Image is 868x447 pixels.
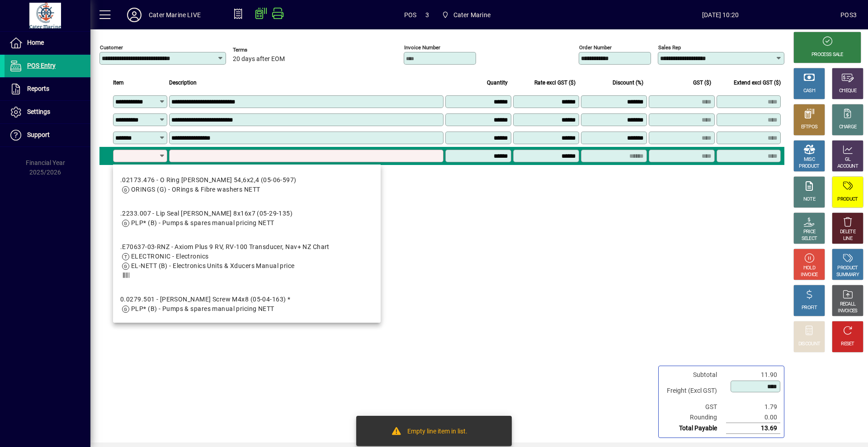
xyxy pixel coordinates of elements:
[613,78,643,88] span: Discount (%)
[662,423,726,434] td: Total Payable
[149,8,201,22] div: Cater Marine LIVE
[600,8,840,22] span: [DATE] 10:20
[837,163,858,170] div: ACCOUNT
[837,265,858,272] div: PRODUCT
[803,88,815,94] div: CASH
[5,78,90,100] a: Reports
[27,108,50,115] span: Settings
[120,242,330,252] div: .E70637-03-RNZ - Axiom Plus 9 RV, RV-100 Transducer, Nav+ NZ Chart
[120,209,292,218] div: .2233.007 - Lip Seal [PERSON_NAME] 8x16x7 (05-29-135)
[838,308,857,315] div: INVOICES
[799,163,819,170] div: PRODUCT
[840,301,856,308] div: RECALL
[726,423,780,434] td: 13.69
[5,32,90,54] a: Home
[233,56,285,63] span: 20 days after EOM
[839,124,857,131] div: CHARGE
[120,295,290,304] div: 0.0279.501 - [PERSON_NAME] Screw M4x8 (05-04-163) *
[453,8,491,22] span: Cater Marine
[113,321,381,354] mat-option: 0.2172.142 - O Ring Johnson 90x2,5 (05-06-503)
[438,7,494,23] span: Cater Marine
[662,402,726,412] td: GST
[726,402,780,412] td: 1.79
[734,78,781,88] span: Extend excl GST ($)
[120,175,297,185] div: .02173.476 - O Ring [PERSON_NAME] 54,6x2,4 (05-06-597)
[802,305,817,311] div: PROFIT
[803,265,815,272] div: HOLD
[27,39,44,46] span: Home
[113,168,381,202] mat-option: .02173.476 - O Ring Johnson 54,6x2,4 (05-06-597)
[658,44,681,51] mat-label: Sales rep
[120,7,149,23] button: Profile
[487,78,508,88] span: Quantity
[726,370,780,380] td: 11.90
[811,52,843,58] div: PROCESS SALE
[113,202,381,235] mat-option: .2233.007 - Lip Seal Johnson 8x16x7 (05-29-135)
[5,101,90,123] a: Settings
[803,229,816,235] div: PRICE
[404,8,417,22] span: POS
[804,156,815,163] div: MISC
[27,85,49,92] span: Reports
[836,272,859,278] div: SUMMARY
[801,272,817,278] div: INVOICE
[662,380,726,402] td: Freight (Excl GST)
[840,229,855,235] div: DELETE
[843,235,852,242] div: LINE
[27,62,56,69] span: POS Entry
[801,124,818,131] div: EFTPOS
[5,124,90,146] a: Support
[404,44,440,51] mat-label: Invoice number
[131,253,209,260] span: ELECTRONIC - Electronics
[113,78,124,88] span: Item
[841,341,854,348] div: RESET
[840,8,857,22] div: POS3
[845,156,851,163] div: GL
[726,412,780,423] td: 0.00
[113,235,381,287] mat-option: .E70637-03-RNZ - Axiom Plus 9 RV, RV-100 Transducer, Nav+ NZ Chart
[113,287,381,321] mat-option: 0.0279.501 - Johnson Screw M4x8 (05-04-163) *
[693,78,711,88] span: GST ($)
[100,44,123,51] mat-label: Customer
[662,370,726,380] td: Subtotal
[169,78,197,88] span: Description
[534,78,576,88] span: Rate excl GST ($)
[131,186,260,193] span: ORINGS (G) - ORings & Fibre washers NETT
[131,219,274,226] span: PLP* (B) - Pumps & spares manual pricing NETT
[802,235,817,242] div: SELECT
[803,196,815,203] div: NOTE
[798,341,820,348] div: DISCOUNT
[407,427,467,438] div: Empty line item in list.
[27,131,50,138] span: Support
[425,8,429,22] span: 3
[662,412,726,423] td: Rounding
[837,196,858,203] div: PRODUCT
[839,88,856,94] div: CHEQUE
[131,305,274,312] span: PLP* (B) - Pumps & spares manual pricing NETT
[131,262,295,269] span: EL-NETT (B) - Electronics Units & Xducers Manual price
[579,44,612,51] mat-label: Order number
[233,47,287,53] span: Terms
